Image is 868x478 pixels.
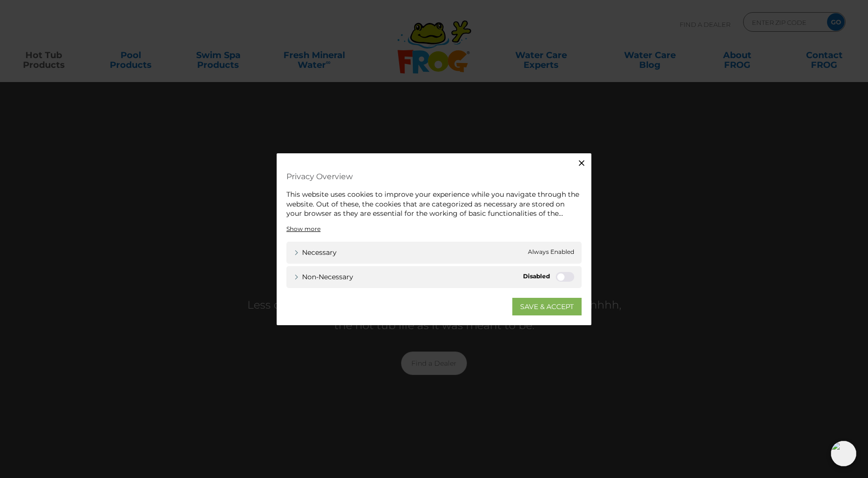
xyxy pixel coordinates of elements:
[831,441,856,466] img: openIcon
[512,297,582,315] a: SAVE & ACCEPT
[286,168,582,185] h4: Privacy Overview
[294,247,337,257] a: Necessary
[286,224,321,233] a: Show more
[528,247,574,257] span: Always Enabled
[294,271,353,282] a: Non-necessary
[286,190,582,219] div: This website uses cookies to improve your experience while you navigate through the website. Out ...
